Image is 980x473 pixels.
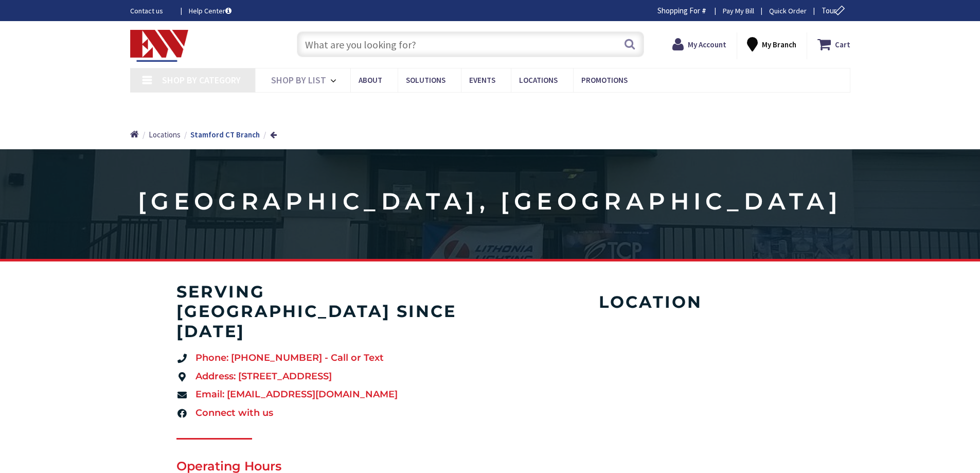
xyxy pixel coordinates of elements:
a: Quick Order [769,6,807,16]
span: Promotions [581,75,628,85]
span: Email: [EMAIL_ADDRESS][DOMAIN_NAME] [193,388,398,401]
span: Phone: [PHONE_NUMBER] - Call or Text [193,352,384,365]
span: Events [469,75,495,85]
a: Help Center [189,6,231,16]
strong: Stamford CT Branch [190,130,260,139]
div: My Branch [747,35,796,54]
span: Shop By List [271,74,326,86]
a: Pay My Bill [723,6,754,16]
h4: Location [510,292,791,312]
a: Address: [STREET_ADDRESS] [176,370,480,383]
span: Solutions [406,75,446,85]
span: Shopping For [657,6,700,15]
strong: My Account [688,40,726,49]
span: Address: [STREET_ADDRESS] [193,370,332,383]
strong: Cart [835,35,850,54]
a: My Account [672,35,726,54]
a: Locations [149,129,181,140]
strong: # [702,6,706,15]
span: Locations [519,75,558,85]
img: Electrical Wholesalers, Inc. [130,30,189,62]
span: Locations [149,130,181,139]
span: Connect with us [193,407,273,420]
span: Tour [822,6,848,15]
a: Email: [EMAIL_ADDRESS][DOMAIN_NAME] [176,388,480,401]
span: Shop By Category [162,74,241,86]
a: Phone: [PHONE_NUMBER] - Call or Text [176,352,480,365]
input: What are you looking for? [297,31,644,57]
h4: serving [GEOGRAPHIC_DATA] since [DATE] [176,282,480,341]
strong: My Branch [762,40,796,49]
a: Cart [817,35,850,54]
a: Contact us [130,6,172,16]
a: Connect with us [176,407,480,420]
span: About [359,75,382,85]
